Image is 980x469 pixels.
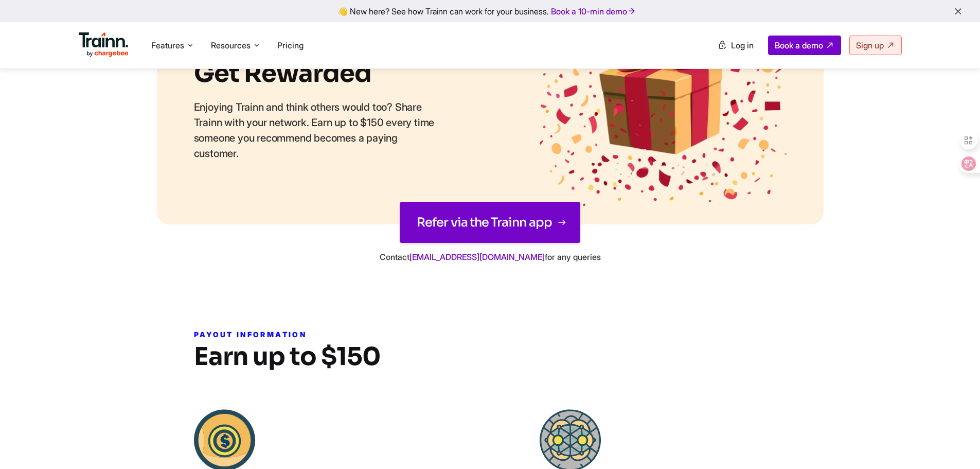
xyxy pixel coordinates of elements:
[731,40,754,50] span: Log in
[856,40,884,50] span: Sign up
[849,36,902,55] a: Sign up
[277,40,304,50] a: Pricing
[194,341,787,372] h1: Earn up to $150
[768,36,841,55] a: Book a demo
[211,40,251,51] span: Resources
[194,330,307,339] span: PAYOUT INFORMATION
[6,6,974,16] div: 👋 New here? See how Trainn can work for your business.
[409,252,545,262] a: [EMAIL_ADDRESS][DOMAIN_NAME]
[79,32,129,57] img: Trainn Logo
[775,40,823,50] span: Book a demo
[400,202,580,243] a: Refer via the Trainn app
[929,420,980,469] div: 聊天小组件
[194,99,441,161] p: Enjoying Trainn and think others would too? Share Trainn with your network. Earn up to $150 every...
[549,4,638,19] a: Book a 10-min demo
[929,420,980,469] iframe: Chat Widget
[711,36,760,55] a: Log in
[151,40,184,51] span: Features
[380,251,601,263] p: Contact for any queries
